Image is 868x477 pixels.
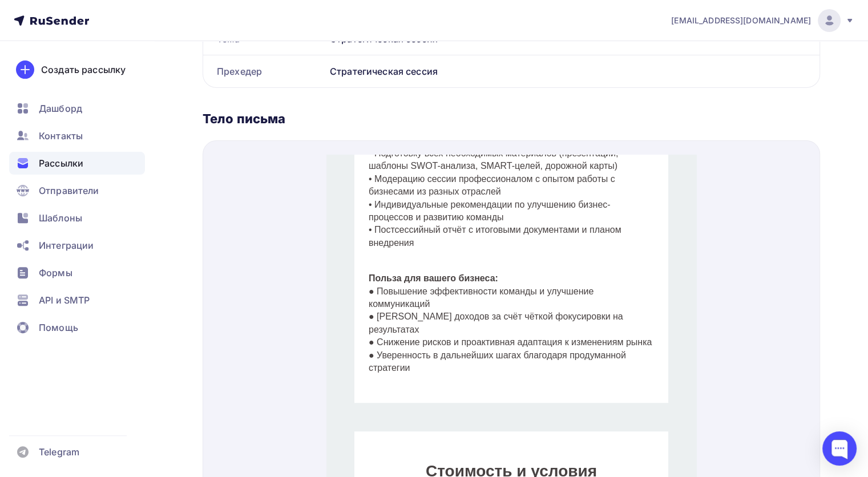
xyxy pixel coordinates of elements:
a: Контакты [9,124,145,147]
p: ● Стоимость сессии — от 35 000 рублей (зависит от количества участников и формата проведения) ● В... [42,337,328,439]
div: Стратегическая сессия [325,55,819,87]
span: Интеграции [39,238,94,252]
a: Дашборд [9,97,145,120]
strong: Польза для вашего бизнеса: [42,119,172,128]
span: Формы [39,266,72,280]
span: ● Повышение эффективности команды и улучшение коммуникаций ● [PERSON_NAME] доходов за счёт чёткой... [42,119,325,218]
a: [EMAIL_ADDRESS][DOMAIN_NAME] [671,9,854,32]
div: Прехедер [203,55,325,87]
span: API и SMTP [39,293,90,307]
strong: Стоимость и условия [99,308,271,325]
span: Отправители [39,184,99,197]
span: Шаблоны [39,211,82,225]
span: Telegram [39,445,79,459]
span: Дашборд [39,102,82,115]
a: Шаблоны [9,207,145,229]
span: [EMAIL_ADDRESS][DOMAIN_NAME] [671,15,811,26]
a: Рассылки [9,152,145,175]
a: Формы [9,261,145,284]
span: Помощь [39,321,78,334]
span: Рассылки [39,156,83,170]
div: Тело письма [203,111,820,127]
a: Отправители [9,179,145,202]
div: Создать рассылку [41,63,126,76]
span: Контакты [39,129,83,143]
